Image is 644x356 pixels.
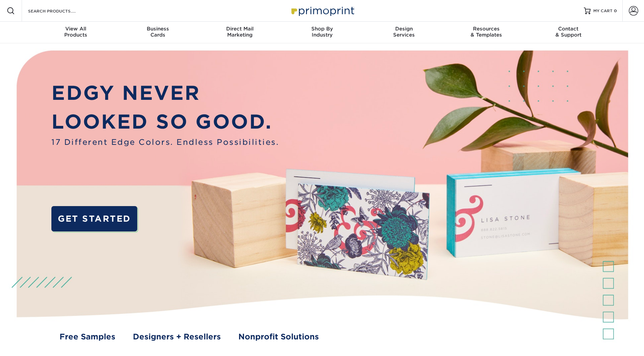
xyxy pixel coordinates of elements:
[445,22,527,43] a: Resources& Templates
[51,107,279,136] p: LOOKED SO GOOD.
[35,22,117,43] a: View AllProducts
[51,206,137,231] a: GET STARTED
[133,331,221,342] a: Designers + Resellers
[199,22,281,43] a: Direct MailMarketing
[51,136,279,148] span: 17 Different Edge Colors. Endless Possibilities.
[614,8,617,13] span: 0
[527,26,610,38] div: & Support
[527,22,610,43] a: Contact& Support
[35,26,117,32] span: View All
[445,26,527,32] span: Resources
[59,331,115,342] a: Free Samples
[445,26,527,38] div: & Templates
[238,331,319,342] a: Nonprofit Solutions
[199,26,281,38] div: Marketing
[117,26,199,38] div: Cards
[288,3,356,18] img: Primoprint
[117,26,199,32] span: Business
[51,79,279,108] p: EDGY NEVER
[281,22,363,43] a: Shop ByIndustry
[363,26,445,38] div: Services
[117,22,199,43] a: BusinessCards
[527,26,610,32] span: Contact
[27,7,93,15] input: SEARCH PRODUCTS.....
[593,8,613,14] span: MY CART
[281,26,363,32] span: Shop By
[281,26,363,38] div: Industry
[363,26,445,32] span: Design
[199,26,281,32] span: Direct Mail
[363,22,445,43] a: DesignServices
[35,26,117,38] div: Products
